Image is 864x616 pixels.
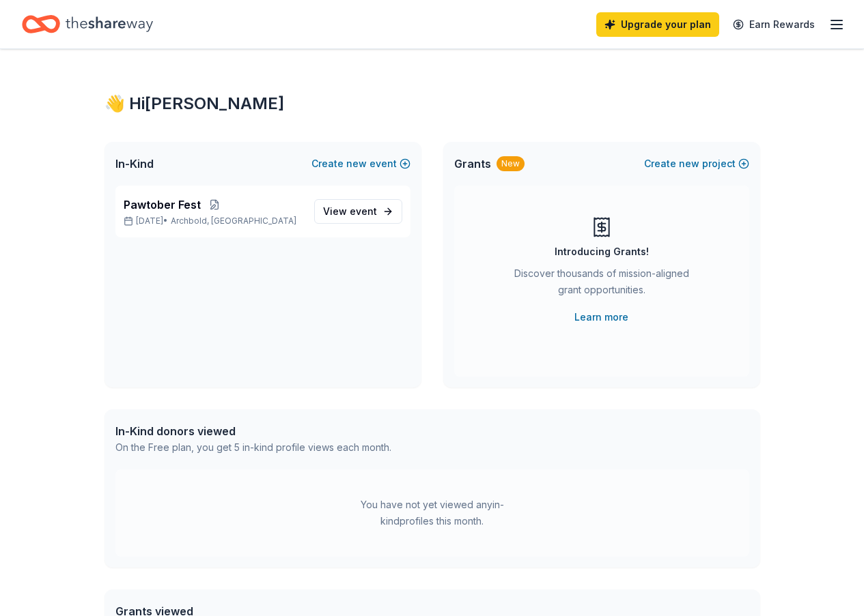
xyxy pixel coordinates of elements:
[104,93,760,115] div: 👋 Hi [PERSON_NAME]
[644,156,749,172] button: Createnewproject
[311,156,410,172] button: Createnewevent
[574,309,628,325] a: Learn more
[314,199,402,224] a: View event
[115,156,154,172] span: In-Kind
[115,423,391,439] div: In-Kind donors viewed
[725,12,823,37] a: Earn Rewards
[171,216,296,226] span: Archbold, [GEOGRAPHIC_DATA]
[454,156,491,172] span: Grants
[509,265,695,304] div: Discover thousands of mission-aligned grant opportunities.
[346,156,367,172] span: new
[347,497,518,529] div: You have not yet viewed any in-kind profiles this month.
[555,244,649,260] div: Introducing Grants!
[497,156,525,171] div: New
[22,8,153,40] a: Home
[679,156,699,172] span: new
[596,12,719,37] a: Upgrade your plan
[350,205,377,217] span: event
[115,439,391,456] div: On the Free plan, you get 5 in-kind profile views each month.
[323,203,377,220] span: View
[124,216,303,226] p: [DATE] •
[124,196,201,213] span: Pawtober Fest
